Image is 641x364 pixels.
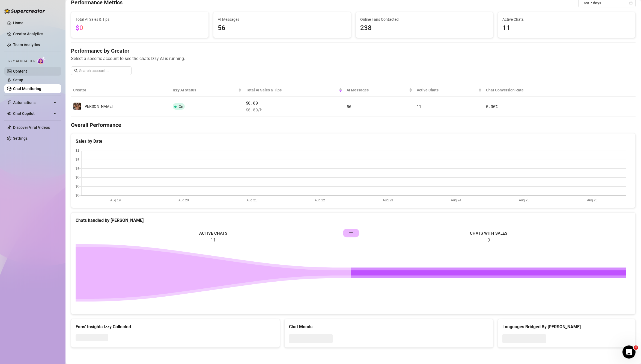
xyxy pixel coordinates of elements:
span: $0 [76,24,83,32]
span: Active Chats [502,16,631,22]
h4: Overall Performance [71,121,636,129]
input: Search account... [79,68,128,74]
span: 11 [502,23,631,33]
span: 56 [218,23,346,33]
a: Creator Analytics [13,29,57,38]
span: Select a specific account to see the chats Izzy AI is running. [71,55,636,62]
span: Izzy AI Status [173,87,237,93]
span: AI Messages [347,87,408,93]
span: $ 0.00 /h [246,107,342,113]
img: AI Chatter [37,56,46,64]
span: Izzy AI Chatter [8,59,35,64]
span: Total AI Sales & Tips [246,87,338,93]
th: Total AI Sales & Tips [244,84,345,97]
span: Online Fans Contacted [360,16,489,22]
span: $0.00 [246,100,342,106]
img: Chat Copilot [7,112,11,115]
h4: Performance by Creator [71,47,636,55]
div: Chat Moods [289,323,489,330]
a: Chat Monitoring [13,86,41,91]
div: Fans' Insights Izzy Collected [76,323,275,330]
span: calendar [629,1,633,5]
span: Chat Copilot [13,109,52,118]
div: Chats handled by [PERSON_NAME] [76,217,631,224]
span: [PERSON_NAME] [84,104,113,109]
img: Kelly [73,103,81,110]
span: Active Chats [417,87,477,93]
iframe: Intercom live chat [622,345,636,359]
a: Settings [13,136,28,141]
span: Automations [13,98,52,107]
span: thunderbolt [7,100,11,105]
th: Active Chats [415,84,484,97]
span: AI Messages [218,16,346,22]
a: Home [13,21,23,25]
div: Sales by Date [76,138,631,145]
span: 0.00 % [486,104,498,109]
span: On [179,105,183,109]
img: logo-BBDzfeDw.svg [4,8,45,14]
span: 56 [347,104,351,109]
th: AI Messages [344,84,414,97]
th: Chat Conversion Rate [484,84,579,97]
a: Setup [13,78,23,82]
span: 4 [634,345,638,350]
a: Content [13,69,27,73]
th: Creator [71,84,171,97]
span: search [74,69,78,73]
th: Izzy AI Status [171,84,244,97]
span: Total AI Sales & Tips [76,16,204,22]
a: Team Analytics [13,43,40,47]
div: Languages Bridged By [PERSON_NAME] [502,323,631,330]
span: 238 [360,23,489,33]
span: 11 [417,104,421,109]
a: Discover Viral Videos [13,125,50,130]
